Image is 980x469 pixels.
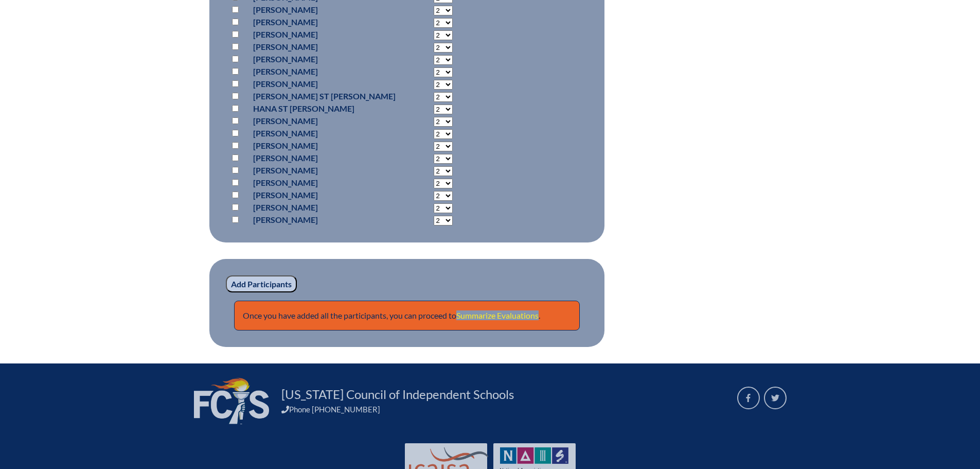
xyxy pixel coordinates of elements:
p: [PERSON_NAME] [253,201,396,214]
p: Hana St [PERSON_NAME] [253,102,396,115]
p: [PERSON_NAME] [253,177,396,189]
p: Once you have added all the participants, you can proceed to . [234,301,580,331]
p: [PERSON_NAME] [253,16,396,28]
p: [PERSON_NAME] [253,140,396,152]
p: [PERSON_NAME] [253,41,396,53]
p: [PERSON_NAME] [253,127,396,140]
a: [US_STATE] Council of Independent Schools [277,386,518,403]
a: Summarize Evaluations [456,310,539,320]
input: Add Participants [226,275,297,293]
p: [PERSON_NAME] [253,214,396,226]
div: Phone [PHONE_NUMBER] [281,405,725,414]
p: [PERSON_NAME] [253,28,396,41]
p: [PERSON_NAME] [253,189,396,201]
p: [PERSON_NAME] St [PERSON_NAME] [253,90,396,102]
p: [PERSON_NAME] [253,152,396,164]
p: [PERSON_NAME] [253,115,396,127]
p: [PERSON_NAME] [253,65,396,78]
p: [PERSON_NAME] [253,53,396,65]
img: FCIS_logo_white [194,378,269,424]
p: [PERSON_NAME] [253,78,396,90]
p: [PERSON_NAME] [253,164,396,177]
p: [PERSON_NAME] [253,4,396,16]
